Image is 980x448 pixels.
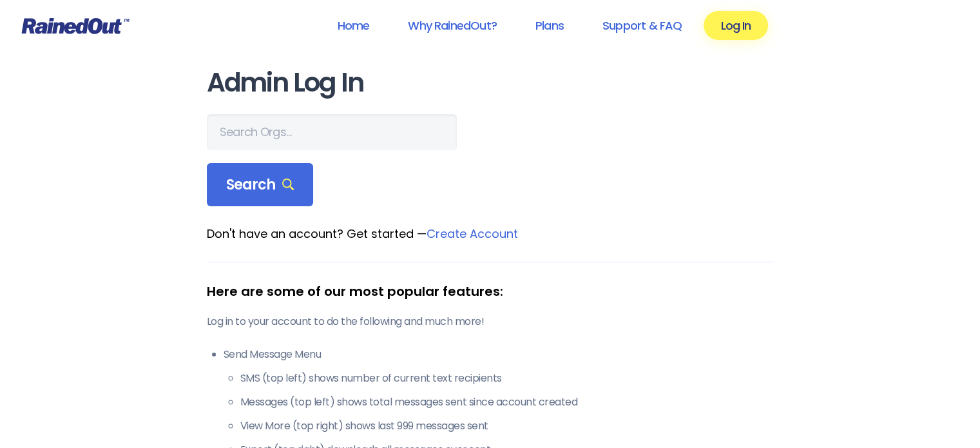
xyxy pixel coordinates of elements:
[226,176,294,194] span: Search
[240,371,774,386] li: SMS (top left) shows number of current text recipients
[207,68,774,97] h1: Admin Log In
[427,226,518,242] a: Create Account
[320,11,386,40] a: Home
[207,314,774,329] p: Log in to your account to do the following and much more!
[704,11,767,40] a: Log In
[207,282,774,301] div: Here are some of our most popular features:
[391,11,514,40] a: Why RainedOut?
[240,418,774,434] li: View More (top right) shows last 999 messages sent
[240,394,774,410] li: Messages (top left) shows total messages sent since account created
[586,11,698,40] a: Support & FAQ
[207,163,314,207] div: Search
[519,11,581,40] a: Plans
[207,114,457,150] input: Search Orgs…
